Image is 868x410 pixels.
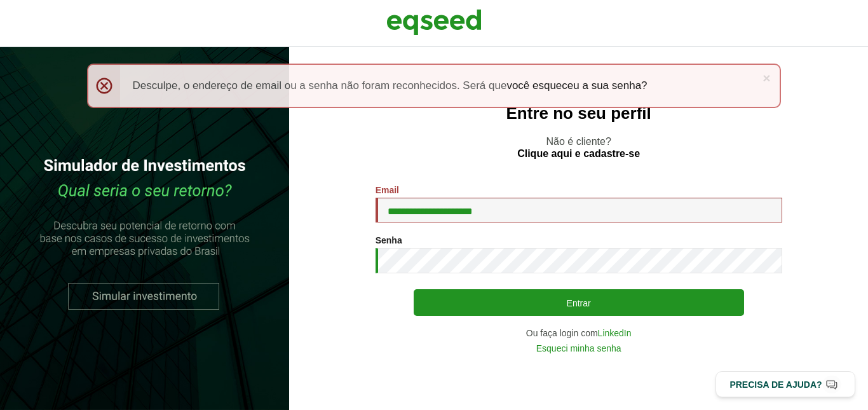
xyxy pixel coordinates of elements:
[315,104,843,123] h2: Entre no seu perfil
[315,135,843,160] p: Não é cliente?
[376,329,782,338] div: Ou faça login com
[506,80,647,91] a: você esqueceu a sua senha?
[536,344,621,353] a: Esqueci minha senha
[87,64,782,108] div: Desculpe, o endereço de email ou a senha não foram reconhecidos. Será que
[386,6,482,38] img: EqSeed Logo
[414,289,744,316] button: Entrar
[517,149,640,159] a: Clique aqui e cadastre-se
[763,71,770,85] a: ×
[598,329,632,338] a: LinkedIn
[376,236,402,245] label: Senha
[376,186,399,195] label: Email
